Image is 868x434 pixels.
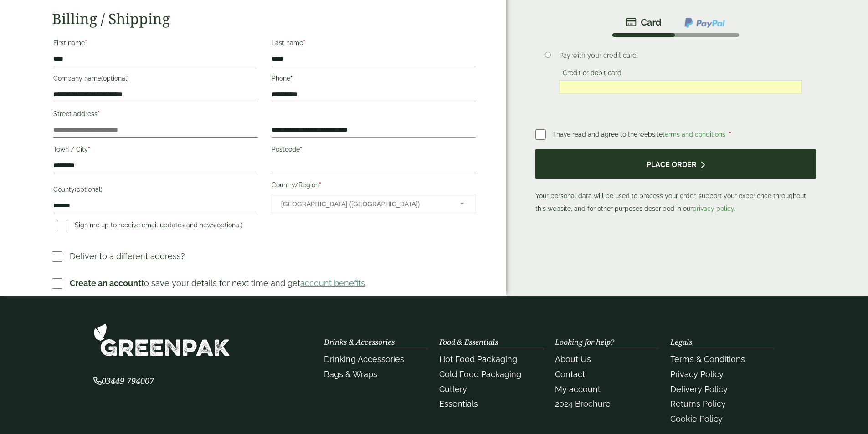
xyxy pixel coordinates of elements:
a: Delivery Policy [670,384,728,394]
a: Cutlery [439,384,467,394]
a: Contact [555,369,585,379]
a: Bags & Wraps [324,369,377,379]
span: Country/Region [272,194,476,213]
span: (optional) [215,221,243,229]
label: Postcode [272,143,476,158]
span: 03449 794007 [93,375,154,386]
img: stripe.png [626,17,662,28]
label: Street address [53,107,257,123]
a: My account [555,384,601,394]
a: 03449 794007 [93,377,154,386]
p: Pay with your credit card. [559,51,802,61]
img: GreenPak Supplies [93,323,230,357]
a: About Us [555,354,591,364]
iframe: Secure card payment input frame [562,83,799,91]
abbr: required [319,181,321,189]
strong: Create an account [70,278,141,288]
abbr: required [300,146,302,153]
a: Privacy Policy [670,369,724,379]
a: Drinking Accessories [324,354,404,364]
span: (optional) [75,186,103,193]
abbr: required [729,131,731,138]
p: to save your details for next time and get [70,277,365,289]
abbr: required [98,110,100,117]
abbr: required [88,146,90,153]
a: Cookie Policy [670,414,723,424]
a: Hot Food Packaging [439,354,517,364]
label: Last name [272,36,476,52]
span: I have read and agree to the website [553,131,727,138]
label: County [53,183,257,199]
a: 2024 Brochure [555,399,611,408]
img: ppcp-gateway.png [683,17,726,29]
label: First name [53,36,257,52]
label: Sign me up to receive email updates and news [53,221,247,231]
a: privacy policy [693,205,734,212]
span: United Kingdom (UK) [281,194,448,214]
h2: Billing / Shipping [52,10,477,27]
label: Phone [272,72,476,87]
a: Returns Policy [670,399,726,408]
input: Sign me up to receive email updates and news(optional) [57,220,67,230]
a: terms and conditions [663,131,725,138]
button: Place order [535,149,816,179]
abbr: required [303,39,305,46]
p: Your personal data will be used to process your order, support your experience throughout this we... [535,149,816,215]
a: account benefits [300,278,365,288]
abbr: required [85,39,87,46]
label: Company name [53,72,257,87]
label: Credit or debit card [559,69,625,79]
abbr: required [290,75,293,82]
label: Country/Region [272,179,476,194]
span: (optional) [101,75,129,82]
a: Terms & Conditions [670,354,745,364]
a: Essentials [439,399,478,408]
label: Town / City [53,143,257,158]
p: Deliver to a different address? [70,250,185,262]
a: Cold Food Packaging [439,369,521,379]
